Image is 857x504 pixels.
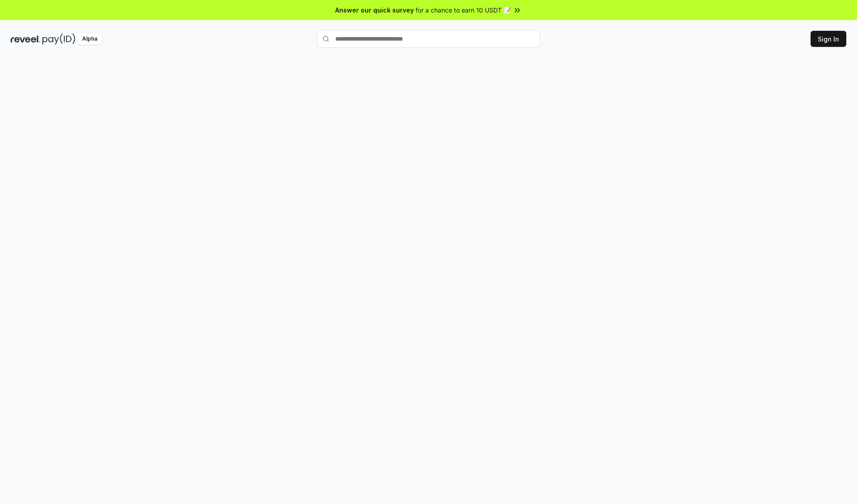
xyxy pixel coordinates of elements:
span: Answer our quick survey [335,5,414,15]
img: pay_id [42,33,75,45]
button: Sign In [811,31,846,47]
div: Alpha [77,33,102,45]
span: for a chance to earn 10 USDT 📝 [416,5,511,15]
img: reveel_dark [11,33,41,45]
